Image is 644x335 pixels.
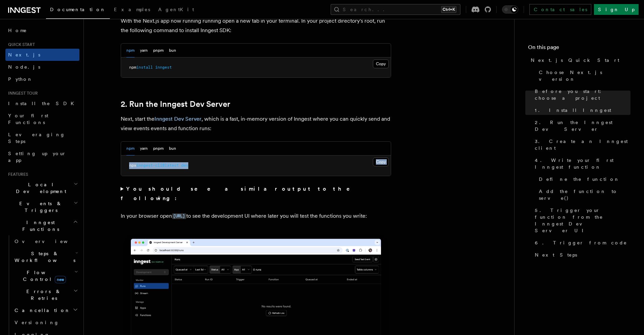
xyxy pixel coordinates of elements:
button: Steps & Workflows [12,247,79,266]
span: Your first Functions [8,113,48,125]
a: Versioning [12,316,79,329]
span: 4. Write your first Inngest function [535,157,630,170]
button: pnpm [153,44,164,57]
span: 1. Install Inngest [535,107,611,114]
button: Cancellation [12,304,79,316]
span: Inngest Functions [5,219,73,233]
a: Before you start: choose a project [532,85,630,104]
a: Sign Up [594,4,639,15]
span: Define the function [539,176,620,183]
span: Add the function to serve() [539,188,630,201]
a: Inngest Dev Server [154,116,201,122]
a: Next.js Quick Start [528,54,630,66]
span: Cancellation [12,307,70,314]
a: 5. Trigger your function from the Inngest Dev Server UI [532,204,630,237]
button: yarn [140,142,148,155]
span: 5. Trigger your function from the Inngest Dev Server UI [535,207,630,234]
span: npm [129,65,136,70]
a: Add the function to serve() [536,185,630,204]
button: npm [126,44,135,57]
span: Python [8,76,33,82]
a: Install the SDK [5,97,79,110]
span: Setting up your app [8,151,66,163]
a: 1. Install Inngest [532,104,630,116]
button: Copy [373,59,389,68]
span: Flow Control [12,269,74,283]
a: Your first Functions [5,110,79,128]
p: In your browser open to see the development UI where later you will test the functions you write: [121,211,391,221]
a: Home [5,24,79,37]
span: install [136,65,153,70]
span: Examples [114,7,150,12]
span: 3. Create an Inngest client [535,138,630,151]
span: Errors & Retries [12,288,73,302]
span: new [55,276,66,283]
a: Leveraging Steps [5,128,79,147]
span: Home [8,27,27,34]
button: Inngest Functions [5,216,79,235]
p: Next, start the , which is a fast, in-memory version of Inngest where you can quickly send and vi... [121,114,391,133]
a: [URL] [172,213,186,219]
span: Next.js Quick Start [531,57,619,64]
span: Choose Next.js version [539,69,630,82]
span: Documentation [50,7,106,12]
span: Local Development [5,181,74,195]
a: Documentation [46,2,110,19]
button: Errors & Retries [12,285,79,304]
button: Flow Controlnew [12,266,79,285]
button: Local Development [5,178,79,197]
a: Setting up your app [5,147,79,166]
span: Steps & Workflows [12,250,75,264]
a: Node.js [5,61,79,73]
button: bun [169,44,176,57]
span: dev [181,163,188,168]
a: Examples [110,2,154,18]
span: Node.js [8,64,40,70]
h4: On this page [528,43,630,54]
a: Python [5,73,79,85]
span: Overview [15,239,84,244]
a: 3. Create an Inngest client [532,135,630,154]
a: Choose Next.js version [536,66,630,85]
span: Install the SDK [8,101,78,106]
span: Next Steps [535,252,577,258]
span: Versioning [15,320,59,325]
span: Leveraging Steps [8,132,65,144]
span: inngest [155,65,172,70]
span: Before you start: choose a project [535,88,630,101]
button: Copy [373,158,389,166]
span: Inngest tour [5,91,38,96]
a: 6. Trigger from code [532,237,630,249]
a: Overview [12,235,79,247]
button: Search...Ctrl+K [331,4,460,15]
a: 2. Run the Inngest Dev Server [532,116,630,135]
button: pnpm [153,142,164,155]
span: npx [129,163,136,168]
button: Toggle dark mode [502,5,518,14]
a: Define the function [536,173,630,185]
button: yarn [140,44,148,57]
span: inngest-cli@latest [136,163,179,168]
span: AgentKit [158,7,194,12]
a: Next Steps [532,249,630,261]
span: 6. Trigger from code [535,239,627,246]
button: npm [126,142,135,155]
a: 2. Run the Inngest Dev Server [121,99,230,109]
button: bun [169,142,176,155]
span: 2. Run the Inngest Dev Server [535,119,630,133]
a: 4. Write your first Inngest function [532,154,630,173]
a: Next.js [5,49,79,61]
p: With the Next.js app now running running open a new tab in your terminal. In your project directo... [121,16,391,35]
code: [URL] [172,213,186,219]
strong: You should see a similar output to the following: [121,186,360,201]
summary: You should see a similar output to the following: [121,184,391,203]
span: Next.js [8,52,40,57]
a: AgentKit [154,2,198,18]
span: Quick start [5,42,35,47]
kbd: Ctrl+K [441,6,456,13]
button: Events & Triggers [5,197,79,216]
span: Features [5,172,28,177]
a: Contact sales [529,4,591,15]
span: Events & Triggers [5,200,74,214]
